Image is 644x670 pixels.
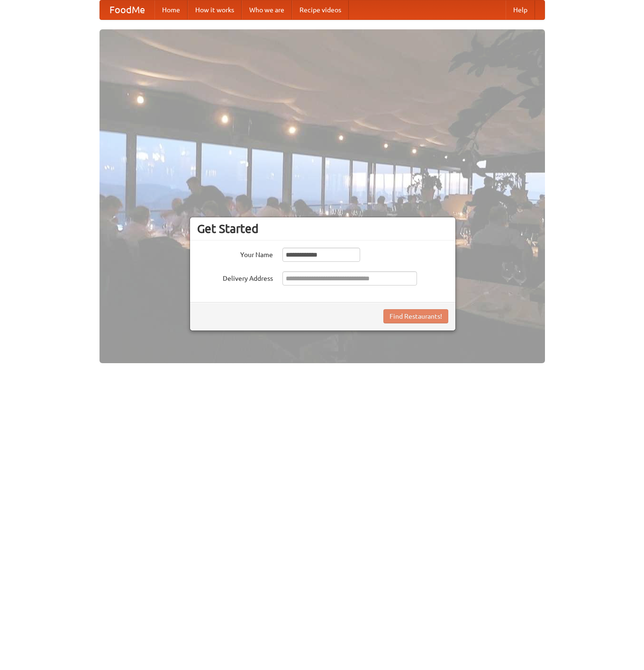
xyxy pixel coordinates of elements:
[154,0,188,19] a: Home
[188,0,242,19] a: How it works
[242,0,292,19] a: Who we are
[383,309,448,323] button: Find Restaurants!
[197,248,273,259] label: Your Name
[506,0,535,19] a: Help
[292,0,349,19] a: Recipe videos
[197,222,448,236] h3: Get Started
[197,271,273,283] label: Delivery Address
[100,0,154,19] a: FoodMe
